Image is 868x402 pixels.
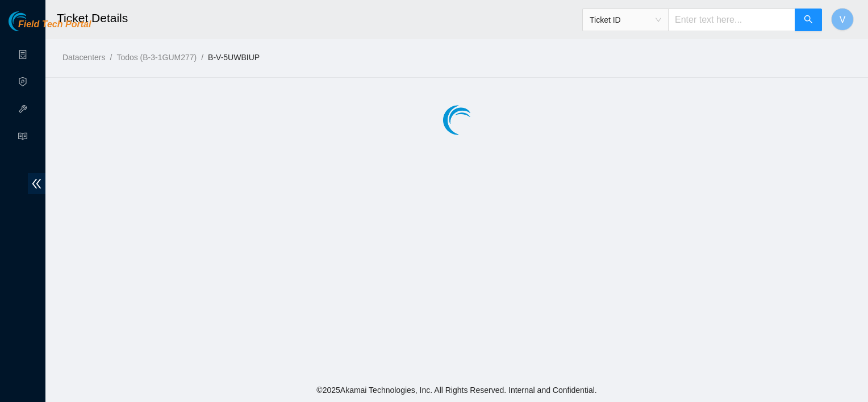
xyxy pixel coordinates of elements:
span: Field Tech Portal [18,19,91,30]
span: search [804,15,813,26]
span: Ticket ID [590,11,661,28]
span: read [18,127,27,149]
button: V [831,8,854,31]
a: Todos (B-3-1GUM277) [116,53,197,62]
button: search [795,9,822,31]
span: / [110,53,112,62]
span: / [201,53,203,62]
a: Datacenters [62,53,105,62]
footer: © 2025 Akamai Technologies, Inc. All Rights Reserved. Internal and Confidential. [45,378,868,402]
a: Akamai TechnologiesField Tech Portal [9,20,91,35]
span: double-left [28,173,45,194]
input: Enter text here... [668,9,795,31]
img: Akamai Technologies [9,11,57,31]
span: V [840,12,846,27]
a: B-V-5UWBIUP [208,53,260,62]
